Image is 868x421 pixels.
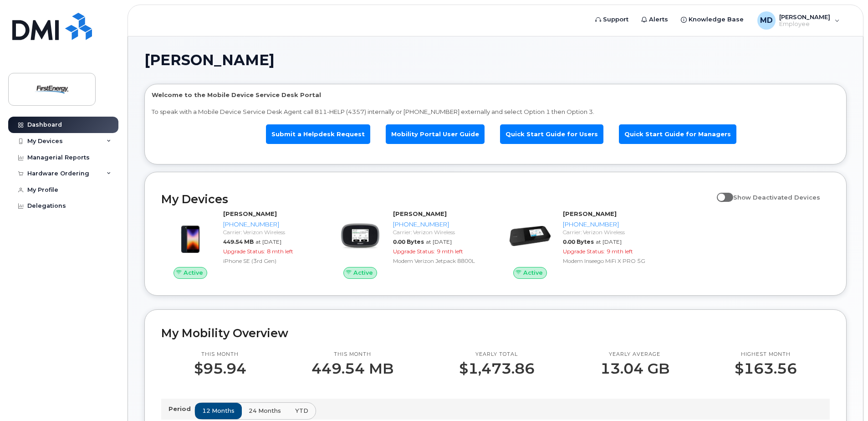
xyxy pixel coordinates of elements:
[563,257,656,265] div: Modem Inseego MiFi X PRO 5G
[194,360,246,377] p: $95.94
[338,214,382,258] img: image20231002-3703462-zs44o9.jpeg
[223,248,265,255] span: Upgrade Status:
[331,210,490,279] a: Active[PERSON_NAME][PHONE_NUMBER]Carrier: Verizon Wireless0.00 Bytesat [DATE]Upgrade Status:9 mth...
[717,189,724,196] input: Show Deactivated Devices
[161,192,712,206] h2: My Devices
[161,210,320,279] a: Active[PERSON_NAME][PHONE_NUMBER]Carrier: Verizon Wireless449.54 MBat [DATE]Upgrade Status:8 mth ...
[437,248,463,255] span: 9 mth left
[393,248,435,255] span: Upgrade Status:
[393,220,486,229] div: [PHONE_NUMBER]
[184,268,203,277] span: Active
[393,210,447,217] strong: [PERSON_NAME]
[733,194,820,201] span: Show Deactivated Devices
[828,381,861,414] iframe: Messenger Launcher
[152,91,839,99] p: Welcome to the Mobile Device Service Desk Portal
[508,214,552,258] img: image20231002-3703462-1820iw.jpeg
[393,238,424,245] span: 0.00 Bytes
[223,220,317,229] div: [PHONE_NUMBER]
[563,228,656,236] div: Carrier: Verizon Wireless
[223,238,254,245] span: 449.54 MB
[161,326,830,340] h2: My Mobility Overview
[600,351,669,358] p: Yearly average
[600,360,669,377] p: 13.04 GB
[619,124,736,144] a: Quick Start Guide for Managers
[393,257,486,265] div: Modem Verizon Jetpack 8800L
[735,360,797,377] p: $163.56
[194,351,246,358] p: This month
[386,124,485,144] a: Mobility Portal User Guide
[267,248,293,255] span: 8 mth left
[152,108,839,116] p: To speak with a Mobile Device Service Desk Agent call 811-HELP (4357) internally or [PHONE_NUMBER...
[311,351,393,358] p: This month
[563,238,594,245] span: 0.00 Bytes
[144,53,275,67] span: [PERSON_NAME]
[295,406,308,415] span: YTD
[426,238,452,245] span: at [DATE]
[563,248,605,255] span: Upgrade Status:
[563,220,656,229] div: [PHONE_NUMBER]
[501,210,660,279] a: Active[PERSON_NAME][PHONE_NUMBER]Carrier: Verizon Wireless0.00 Bytesat [DATE]Upgrade Status:9 mth...
[255,238,281,245] span: at [DATE]
[266,124,370,144] a: Submit a Helpdesk Request
[168,405,194,413] p: Period
[523,268,543,277] span: Active
[607,248,633,255] span: 9 mth left
[563,210,617,217] strong: [PERSON_NAME]
[249,406,281,415] span: 24 months
[393,228,486,236] div: Carrier: Verizon Wireless
[168,214,212,258] img: image20231002-3703462-1angbar.jpeg
[311,360,393,377] p: 449.54 MB
[500,124,603,144] a: Quick Start Guide for Users
[459,351,535,358] p: Yearly total
[353,268,373,277] span: Active
[223,228,317,236] div: Carrier: Verizon Wireless
[735,351,797,358] p: Highest month
[596,238,622,245] span: at [DATE]
[223,210,277,217] strong: [PERSON_NAME]
[459,360,535,377] p: $1,473.86
[223,257,317,265] div: iPhone SE (3rd Gen)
